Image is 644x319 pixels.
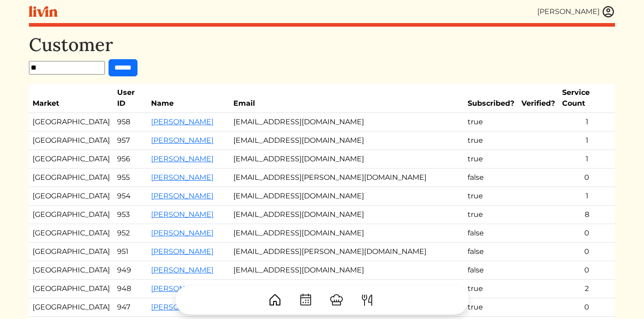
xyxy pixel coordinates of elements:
[268,293,282,307] img: House-9bf13187bcbb5817f509fe5e7408150f90897510c4275e13d0d5fca38e0b5951.svg
[114,150,147,169] td: 956
[29,34,615,56] h1: Customer
[114,84,147,113] th: User ID
[29,187,114,206] td: [GEOGRAPHIC_DATA]
[29,243,114,261] td: [GEOGRAPHIC_DATA]
[230,169,464,187] td: [EMAIL_ADDRESS][PERSON_NAME][DOMAIN_NAME]
[464,113,518,131] td: true
[601,5,615,19] img: user_account-e6e16d2ec92f44fc35f99ef0dc9cddf60790bfa021a6ecb1c896eb5d2907b31c.svg
[230,150,464,169] td: [EMAIL_ADDRESS][DOMAIN_NAME]
[151,266,213,274] a: [PERSON_NAME]
[114,206,147,224] td: 953
[151,155,213,163] a: [PERSON_NAME]
[114,224,147,243] td: 952
[151,173,213,182] a: [PERSON_NAME]
[559,169,615,187] td: 0
[151,247,213,256] a: [PERSON_NAME]
[114,261,147,280] td: 949
[29,150,114,169] td: [GEOGRAPHIC_DATA]
[151,136,213,145] a: [PERSON_NAME]
[464,187,518,206] td: true
[230,206,464,224] td: [EMAIL_ADDRESS][DOMAIN_NAME]
[464,206,518,224] td: true
[29,113,114,131] td: [GEOGRAPHIC_DATA]
[230,243,464,261] td: [EMAIL_ADDRESS][PERSON_NAME][DOMAIN_NAME]
[29,261,114,280] td: [GEOGRAPHIC_DATA]
[230,84,464,113] th: Email
[298,293,313,307] img: CalendarDots-5bcf9d9080389f2a281d69619e1c85352834be518fbc73d9501aef674afc0d57.svg
[230,131,464,150] td: [EMAIL_ADDRESS][DOMAIN_NAME]
[29,6,57,17] img: livin-logo-a0d97d1a881af30f6274990eb6222085a2533c92bbd1e4f22c21b4f0d0e3210c.svg
[147,84,230,113] th: Name
[559,150,615,169] td: 1
[114,169,147,187] td: 955
[559,224,615,243] td: 0
[464,261,518,280] td: false
[464,243,518,261] td: false
[559,131,615,150] td: 1
[114,243,147,261] td: 951
[518,84,559,113] th: Verified?
[559,187,615,206] td: 1
[29,224,114,243] td: [GEOGRAPHIC_DATA]
[151,192,213,200] a: [PERSON_NAME]
[559,206,615,224] td: 8
[537,6,600,17] div: [PERSON_NAME]
[559,113,615,131] td: 1
[230,113,464,131] td: [EMAIL_ADDRESS][DOMAIN_NAME]
[114,113,147,131] td: 958
[29,131,114,150] td: [GEOGRAPHIC_DATA]
[230,261,464,280] td: [EMAIL_ADDRESS][DOMAIN_NAME]
[559,261,615,280] td: 0
[114,187,147,206] td: 954
[230,187,464,206] td: [EMAIL_ADDRESS][DOMAIN_NAME]
[29,84,114,113] th: Market
[329,293,344,307] img: ChefHat-a374fb509e4f37eb0702ca99f5f64f3b6956810f32a249b33092029f8484b388.svg
[559,84,615,113] th: Service Count
[464,84,518,113] th: Subscribed?
[559,243,615,261] td: 0
[29,169,114,187] td: [GEOGRAPHIC_DATA]
[360,293,374,307] img: ForkKnife-55491504ffdb50bab0c1e09e7649658475375261d09fd45db06cec23bce548bf.svg
[151,229,213,237] a: [PERSON_NAME]
[464,169,518,187] td: false
[29,206,114,224] td: [GEOGRAPHIC_DATA]
[464,224,518,243] td: false
[114,131,147,150] td: 957
[230,224,464,243] td: [EMAIL_ADDRESS][DOMAIN_NAME]
[464,150,518,169] td: true
[151,117,213,126] a: [PERSON_NAME]
[151,210,213,219] a: [PERSON_NAME]
[464,131,518,150] td: true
